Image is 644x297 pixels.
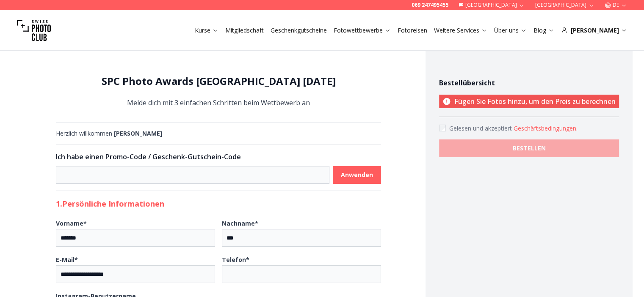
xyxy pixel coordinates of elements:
[439,139,619,157] button: BESTELLEN
[494,26,527,35] a: Über uns
[222,25,267,36] button: Mitgliedschaft
[222,265,381,283] input: Telefon*
[530,25,558,36] button: Blog
[434,26,487,35] a: Weitere Services
[191,25,222,36] button: Kurse
[222,229,381,247] input: Nachname*
[533,26,554,35] a: Blog
[56,74,381,88] h1: SPC Photo Awards [GEOGRAPHIC_DATA] [DATE]
[56,219,87,227] b: Vorname *
[56,265,215,283] input: E-Mail*
[412,2,448,8] a: 069 247495455
[56,129,381,138] div: Herzlich willkommen
[394,25,431,36] button: Fotoreisen
[431,25,491,36] button: Weitere Services
[271,26,327,35] a: Geschenkgutscheine
[222,256,249,264] b: Telefon *
[439,78,619,88] h4: Bestellübersicht
[491,25,530,36] button: Über uns
[222,219,258,227] b: Nachname *
[56,152,381,162] h3: Ich habe einen Promo-Code / Geschenk-Gutschein-Code
[561,26,627,35] div: [PERSON_NAME]
[56,229,215,247] input: Vorname*
[398,26,427,35] a: Fotoreisen
[333,166,381,184] button: Anwenden
[56,256,78,264] b: E-Mail *
[195,26,218,35] a: Kurse
[56,74,381,109] div: Melde dich mit 3 einfachen Schritten beim Wettbewerb an
[514,124,578,133] button: Accept termsGelesen und akzeptiert
[56,198,381,210] h2: 1. Persönliche Informationen
[439,95,619,108] p: Fügen Sie Fotos hinzu, um den Preis zu berechnen
[439,125,446,131] input: Accept terms
[225,26,264,35] a: Mitgliedschaft
[330,25,394,36] button: Fotowettbewerbe
[334,26,391,35] a: Fotowettbewerbe
[449,124,514,132] span: Gelesen und akzeptiert
[341,171,373,179] b: Anwenden
[17,14,51,47] img: Swiss photo club
[114,129,162,137] b: [PERSON_NAME]
[267,25,330,36] button: Geschenkgutscheine
[513,144,546,153] b: BESTELLEN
